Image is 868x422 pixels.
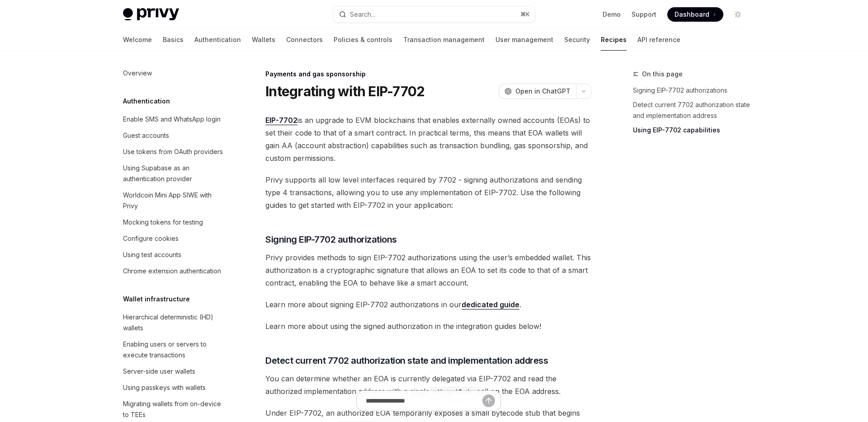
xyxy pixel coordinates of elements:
[667,7,723,22] a: Dashboard
[633,98,752,123] a: Detect current 7702 authorization state and implementation address
[564,29,590,51] a: Security
[123,163,226,184] div: Using Supabase as an authentication provider
[265,354,548,367] span: Detect current 7702 authorization state and implementation address
[116,144,231,160] a: Use tokens from OAuth providers
[123,217,203,228] div: Mocking tokens for testing
[265,70,591,79] div: Payments and gas sponsorship
[116,65,231,81] a: Overview
[123,190,226,211] div: Worldcoin Mini App SIWE with Privy
[601,29,627,51] a: Recipes
[633,123,752,137] a: Using EIP-7702 capabilities
[482,394,495,407] button: Send message
[116,230,231,247] a: Configure cookies
[163,29,184,51] a: Basics
[265,298,591,311] span: Learn more about signing EIP-7702 authorizations in our .
[123,233,179,244] div: Configure cookies
[123,68,152,79] div: Overview
[265,233,397,246] span: Signing EIP-7702 authorizations
[286,29,323,51] a: Connectors
[334,29,392,51] a: Policies & controls
[116,214,231,230] a: Mocking tokens for testing
[123,96,170,107] h5: Authentication
[252,29,275,51] a: Wallets
[116,187,231,214] a: Worldcoin Mini App SIWE with Privy
[123,266,221,277] div: Chrome extension authentication
[123,249,181,260] div: Using test accounts
[123,146,223,157] div: Use tokens from OAuth providers
[123,8,179,21] img: light logo
[642,69,683,80] span: On this page
[123,29,152,51] a: Welcome
[116,247,231,263] a: Using test accounts
[194,29,241,51] a: Authentication
[675,10,709,19] span: Dashboard
[116,160,231,187] a: Using Supabase as an authentication provider
[116,309,231,336] a: Hierarchical deterministic (HD) wallets
[265,173,591,211] span: Privy supports all low level interfaces required by 7702 - signing authorizations and sending typ...
[350,9,375,20] div: Search...
[116,111,231,127] a: Enable SMS and WhatsApp login
[632,10,656,19] a: Support
[520,11,530,18] span: ⌘ K
[603,10,621,19] a: Demo
[265,83,425,99] h1: Integrating with EIP-7702
[123,130,169,141] div: Guest accounts
[116,127,231,144] a: Guest accounts
[633,83,752,98] a: Signing EIP-7702 authorizations
[123,294,190,305] h5: Wallet infrastructure
[116,363,231,380] a: Server-side user wallets
[731,7,745,22] button: Toggle dark mode
[123,382,206,393] div: Using passkeys with wallets
[116,336,231,363] a: Enabling users or servers to execute transactions
[116,380,231,396] a: Using passkeys with wallets
[429,387,476,397] code: eth_getCode
[495,29,553,51] a: User management
[265,116,297,125] a: EIP-7702
[123,339,226,361] div: Enabling users or servers to execute transactions
[123,366,195,377] div: Server-side user wallets
[637,29,680,51] a: API reference
[123,399,226,420] div: Migrating wallets from on-device to TEEs
[116,263,231,279] a: Chrome extension authentication
[123,114,221,125] div: Enable SMS and WhatsApp login
[515,87,571,96] span: Open in ChatGPT
[333,6,535,23] button: Search...⌘K
[265,320,591,333] span: Learn more about using the signed authorization in the integration guides below!
[265,114,591,164] span: is an upgrade to EVM blockchains that enables externally owned accounts (EOAs) to set their code ...
[123,312,226,333] div: Hierarchical deterministic (HD) wallets
[499,84,576,99] button: Open in ChatGPT
[403,29,485,51] a: Transaction management
[462,300,519,309] a: dedicated guide
[265,251,591,289] span: Privy provides methods to sign EIP-7702 authorizations using the user’s embedded wallet. This aut...
[265,372,591,398] span: You can determine whether an EOA is currently delegated via EIP-7702 and read the authorized impl...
